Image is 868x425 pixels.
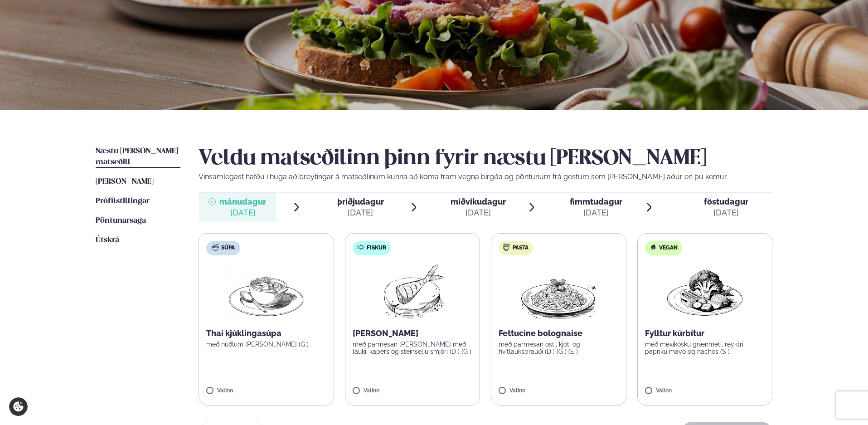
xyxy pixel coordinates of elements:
p: Vinsamlegast hafðu í huga að breytingar á matseðlinum kunna að koma fram vegna birgða og pöntunum... [199,171,772,182]
p: með parmesan [PERSON_NAME] með lauki, kapers og steinselju smjöri (D ) (G ) [353,341,473,355]
img: fish.svg [357,244,364,251]
div: [DATE] [219,207,266,218]
img: Fish.png [372,263,452,321]
p: með núðlum [PERSON_NAME] (G ) [206,341,326,348]
span: [PERSON_NAME] [96,178,154,186]
span: Fiskur [367,244,386,252]
img: Vegan.svg [650,244,657,251]
p: [PERSON_NAME] [353,328,473,339]
img: Spagetti.png [519,263,598,321]
p: með mexíkósku grænmeti, reyktri papriku mayo og nachos (S ) [645,341,765,355]
span: fimmtudagur [570,197,622,206]
a: [PERSON_NAME] [96,176,154,187]
a: Útskrá [96,235,119,246]
div: [DATE] [704,207,748,218]
span: þriðjudagur [337,197,384,206]
span: Vegan [659,244,678,252]
span: Pöntunarsaga [96,217,146,225]
span: Útskrá [96,236,119,244]
div: [DATE] [451,207,506,218]
a: Cookie settings [9,397,28,416]
span: mánudagur [219,197,266,206]
span: Súpa [221,244,235,252]
h2: Veldu matseðilinn þinn fyrir næstu [PERSON_NAME] [199,146,772,171]
a: Prófílstillingar [96,196,150,207]
a: Pöntunarsaga [96,215,146,226]
a: Næstu [PERSON_NAME] matseðill [96,146,180,168]
p: Fylltur kúrbítur [645,328,765,339]
div: [DATE] [337,207,384,218]
p: með parmesan osti, kjöti og hvítlauksbrauði (D ) (G ) (E ) [499,341,619,355]
img: Soup.png [226,263,306,321]
p: Thai kjúklingasúpa [206,328,326,339]
span: miðvikudagur [451,197,506,206]
img: pasta.svg [503,244,510,251]
span: Pasta [513,244,529,252]
span: föstudagur [704,197,748,206]
img: Vegan.png [665,263,745,321]
p: Fettucine bolognaise [499,328,619,339]
div: [DATE] [570,207,622,218]
span: Prófílstillingar [96,197,150,205]
img: soup.svg [212,244,219,251]
span: Næstu [PERSON_NAME] matseðill [96,147,178,166]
